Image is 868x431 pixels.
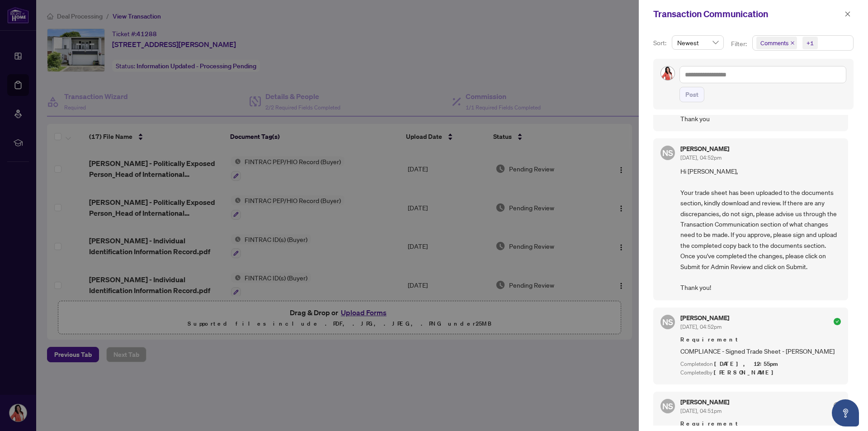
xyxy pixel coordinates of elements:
div: Completed on [680,360,841,369]
span: NS [662,147,673,159]
span: Comments [756,37,797,49]
span: [PERSON_NAME] [714,369,778,376]
p: Sort: [653,38,668,48]
p: Filter: [731,39,748,49]
h5: [PERSON_NAME] [680,146,729,152]
span: check-circle [834,318,841,325]
span: Newest [677,36,718,49]
span: [DATE], 12:55pm [714,360,779,368]
span: Hi [PERSON_NAME], Your trade sheet has been uploaded to the documents section, kindly download an... [680,166,841,293]
span: [DATE], 04:51pm [680,407,722,414]
div: Completed by [680,369,841,377]
span: [DATE], 04:52pm [680,323,722,330]
span: Requirement [680,419,841,428]
h5: [PERSON_NAME] [680,315,729,321]
span: Comments [760,38,788,47]
button: Post [679,87,704,102]
span: close [790,41,795,45]
div: Transaction Communication [653,7,842,21]
span: [DATE], 04:52pm [680,154,722,161]
span: NS [662,400,673,412]
span: NS [662,316,673,328]
h5: [PERSON_NAME] [680,399,729,405]
span: close [844,11,851,17]
img: Profile Icon [661,66,675,80]
span: Requirement [680,335,841,344]
div: +1 [807,38,814,47]
span: COMPLIANCE - Signed Trade Sheet - [PERSON_NAME] [680,346,841,356]
span: check-circle [834,402,841,409]
button: Open asap [832,399,859,426]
